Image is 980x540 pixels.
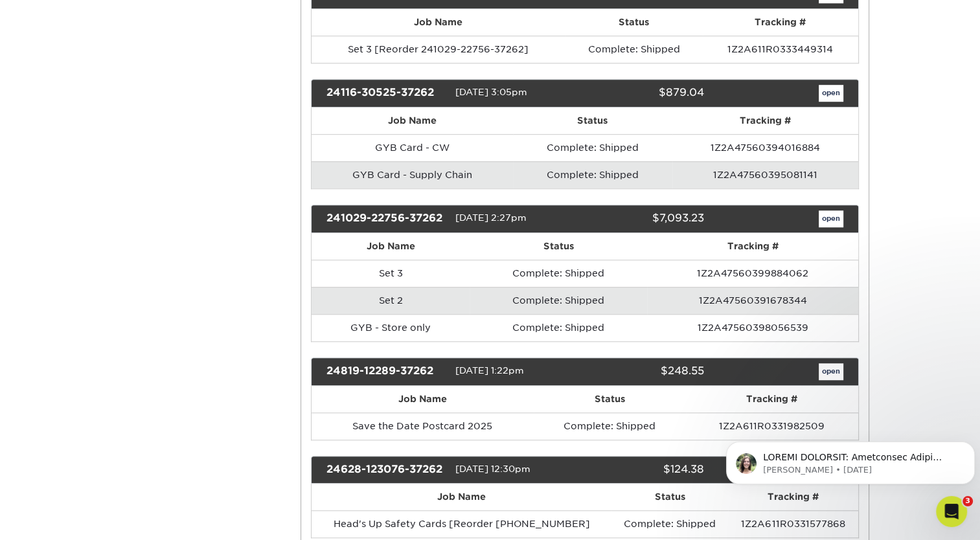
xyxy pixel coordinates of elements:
td: GYB - Store only [312,314,470,341]
div: 24628-123076-37262 [317,462,455,478]
th: Job Name [312,386,534,412]
th: Job Name [312,233,470,260]
td: GYB Card - CW [312,134,513,161]
th: Tracking # [647,233,858,260]
td: Complete: Shipped [470,314,647,341]
span: [DATE] 2:27pm [455,212,527,223]
div: $124.38 [575,462,714,478]
div: 241029-22756-37262 [317,210,455,227]
div: $879.04 [575,85,714,102]
th: Status [565,9,703,36]
td: Complete: Shipped [611,510,728,537]
td: Complete: Shipped [534,412,686,440]
td: 1Z2A47560391678344 [647,287,858,314]
a: open [819,85,843,102]
span: [DATE] 12:30pm [455,464,530,474]
th: Tracking # [686,386,858,412]
td: GYB Card - Supply Chain [312,161,513,188]
th: Job Name [312,107,513,134]
td: 1Z2A611R0331577868 [728,510,858,537]
td: Head's Up Safety Cards [Reorder [PHONE_NUMBER] [312,510,611,537]
th: Status [534,386,686,412]
span: [DATE] 3:05pm [455,87,527,97]
td: Complete: Shipped [470,260,647,287]
th: Status [470,233,647,260]
td: 1Z2A47560398056539 [647,314,858,341]
td: Save the Date Postcard 2025 [312,412,534,440]
span: [DATE] 1:22pm [455,365,524,376]
iframe: Intercom live chat [936,496,967,527]
td: Complete: Shipped [470,287,647,314]
a: open [819,210,843,227]
td: Complete: Shipped [565,36,703,63]
a: open [819,363,843,380]
td: Set 3 [Reorder 241029-22756-37262] [312,36,565,63]
th: Job Name [312,9,565,36]
td: Set 3 [312,260,470,287]
div: 24819-12289-37262 [317,363,455,380]
td: Complete: Shipped [513,134,672,161]
th: Tracking # [672,107,858,134]
td: Complete: Shipped [513,161,672,188]
td: 1Z2A47560394016884 [672,134,858,161]
iframe: Intercom notifications message [721,414,980,505]
div: 24116-30525-37262 [317,85,455,102]
th: Status [611,484,728,510]
td: Set 2 [312,287,470,314]
th: Tracking # [703,9,858,36]
td: 1Z2A47560395081141 [672,161,858,188]
td: 1Z2A611R0333449314 [703,36,858,63]
th: Status [513,107,672,134]
td: 1Z2A611R0331982509 [686,412,858,440]
div: $7,093.23 [575,210,714,227]
div: $248.55 [575,363,714,380]
span: 3 [963,496,973,506]
td: 1Z2A47560399884062 [647,260,858,287]
th: Job Name [312,484,611,510]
